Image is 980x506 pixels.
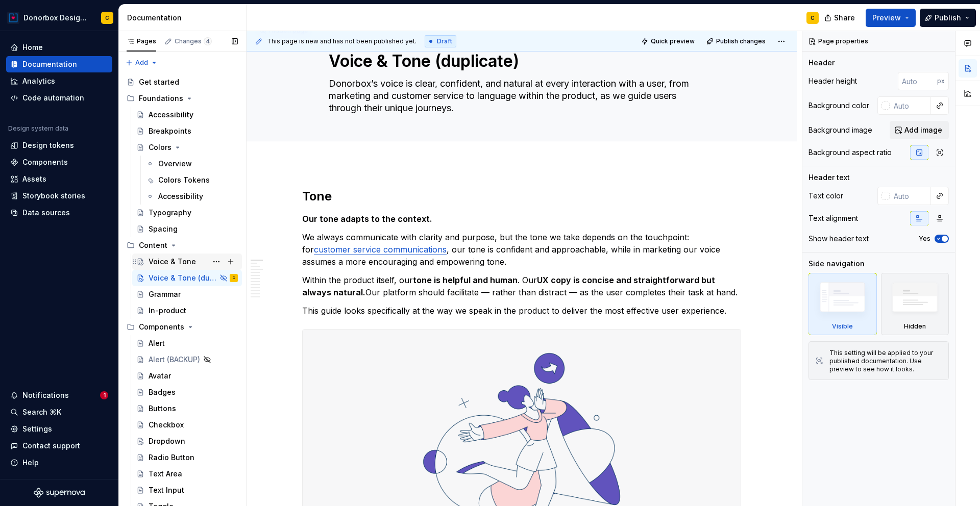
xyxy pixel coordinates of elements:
div: Typography [149,208,191,218]
p: Within the product itself, our . Our Our platform should facilitate — rather than distract — as t... [302,274,741,298]
div: Donorbox Design System [23,13,89,23]
a: Text Area [132,466,242,482]
div: Assets [22,174,46,184]
div: Components [122,319,242,335]
a: Grammar [132,286,242,302]
button: Publish changes [703,34,770,48]
svg: Supernova Logo [34,488,85,498]
a: Components [6,154,112,170]
a: Typography [132,205,242,221]
div: Side navigation [808,259,865,269]
div: Text Input [149,485,184,495]
div: Text Area [149,469,182,479]
div: Settings [22,424,52,434]
div: C [811,14,815,22]
div: Content [139,240,167,250]
div: Show header text [808,234,869,244]
div: Pages [127,37,156,45]
div: Colors Tokens [158,175,210,185]
span: Add [135,59,148,67]
button: Search ⌘K [6,404,112,420]
div: Dropdown [149,436,185,446]
div: Alert [149,338,165,348]
span: Preview [872,13,901,23]
div: Grammar [149,289,181,299]
p: px [937,77,945,85]
p: We always communicate with clarity and purpose, but the tone we take depends on the touchpoint: f... [302,231,741,268]
a: Storybook stories [6,188,112,204]
div: Hidden [904,322,926,331]
div: Visible [832,322,853,331]
a: Settings [6,421,112,437]
a: Colors [132,139,242,156]
a: Alert [132,335,242,351]
input: Auto [890,187,931,205]
span: Share [834,13,855,23]
a: Buttons [132,400,242,417]
a: customer service communications [314,244,447,255]
button: Share [819,9,862,27]
div: C [233,273,235,283]
strong: Our tone adapts to the context. [302,214,432,224]
div: Background image [808,125,872,135]
button: Help [6,454,112,471]
div: Analytics [22,76,55,86]
div: Text alignment [808,213,858,223]
a: Home [6,39,112,56]
div: Breakpoints [149,126,191,136]
input: Auto [890,96,931,115]
a: Voice & Tone [132,254,242,270]
a: Breakpoints [132,123,242,139]
textarea: Voice & Tone (duplicate) [327,49,713,73]
a: Design tokens [6,137,112,154]
a: Radio Button [132,449,242,466]
a: Avatar [132,368,242,384]
a: Voice & Tone (duplicate)C [132,270,242,286]
span: This page is new and has not been published yet. [267,37,416,45]
a: Colors Tokens [142,172,242,188]
div: Help [22,458,39,468]
a: Dropdown [132,433,242,449]
div: Alert (BACKUP) [149,355,200,365]
div: This setting will be applied to your published documentation. Use preview to see how it looks. [829,349,942,373]
a: Analytics [6,73,112,89]
button: Quick preview [638,34,699,48]
div: Documentation [127,13,242,23]
div: Background color [808,100,869,111]
div: Spacing [149,224,178,234]
span: Add image [904,125,942,135]
div: Colors [149,142,171,153]
div: Get started [139,77,179,87]
button: Add image [890,121,949,139]
div: Foundations [139,93,183,104]
a: Alert (BACKUP) [132,351,242,368]
p: This guide looks specifically at the way we speak in the product to deliver the most effective us... [302,305,741,317]
div: Checkbox [149,420,184,430]
button: Preview [866,9,916,27]
div: Avatar [149,371,171,381]
div: Changes [175,37,212,45]
div: Badges [149,387,176,397]
strong: tone is helpful and human [413,275,518,285]
div: Radio Button [149,452,194,463]
button: Notifications1 [6,387,112,403]
div: Voice & Tone [149,257,196,267]
div: Header height [808,76,857,86]
a: Accessibility [132,107,242,123]
a: Accessibility [142,188,242,205]
div: Storybook stories [22,191,85,201]
div: Data sources [22,208,70,218]
span: 1 [100,391,108,399]
div: Accessibility [149,110,193,120]
div: Notifications [22,390,69,400]
div: Components [22,157,68,167]
div: Overview [158,159,192,169]
h2: Tone [302,188,741,205]
button: Contact support [6,438,112,454]
a: Badges [132,384,242,400]
div: Home [22,42,43,53]
div: Design system data [8,124,68,133]
a: Text Input [132,482,242,498]
span: Quick preview [651,37,695,45]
